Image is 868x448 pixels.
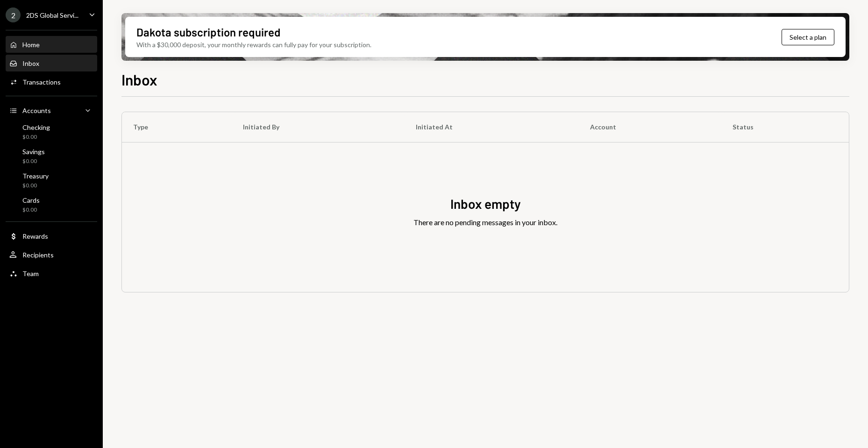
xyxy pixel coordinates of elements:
[22,157,45,165] div: $0.00
[22,107,51,114] div: Accounts
[122,112,232,142] th: Type
[6,265,97,282] a: Team
[22,270,39,277] div: Team
[6,7,21,22] div: 2
[22,206,40,214] div: $0.00
[22,172,49,180] div: Treasury
[6,193,97,216] a: Cards$0.00
[579,112,721,142] th: Account
[22,148,45,156] div: Savings
[136,24,280,40] div: Dakota subscription required
[121,70,157,89] h1: Inbox
[136,40,371,50] div: With a $30,000 deposit, your monthly rewards can fully pay for your subscription.
[6,145,97,167] a: Savings$0.00
[6,102,97,119] a: Accounts
[22,123,50,131] div: Checking
[6,228,97,244] a: Rewards
[6,36,97,53] a: Home
[22,133,50,141] div: $0.00
[6,73,97,90] a: Transactions
[22,78,61,86] div: Transactions
[26,11,78,19] div: 2DS Global Servi...
[782,29,834,45] button: Select a plan
[22,251,54,259] div: Recipients
[405,112,579,142] th: Initiated At
[721,112,849,142] th: Status
[6,55,97,71] a: Inbox
[22,59,39,67] div: Inbox
[6,246,97,263] a: Recipients
[6,169,97,192] a: Treasury$0.00
[232,112,405,142] th: Initiated By
[22,232,48,240] div: Rewards
[6,121,97,143] a: Checking$0.00
[22,41,40,49] div: Home
[22,196,40,204] div: Cards
[22,182,49,190] div: $0.00
[450,195,521,213] div: Inbox empty
[413,217,557,228] div: There are no pending messages in your inbox.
